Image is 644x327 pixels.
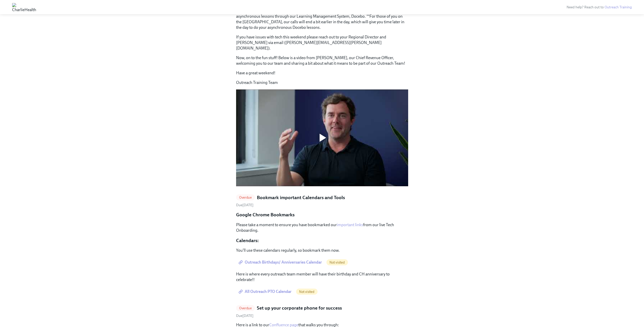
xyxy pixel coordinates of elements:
[236,70,408,76] p: Have a great weekend!
[257,305,342,311] h5: Set up your corporate phone for success
[567,5,632,9] span: Need help? Reach out to
[236,80,408,85] p: Outreach Training Team
[236,34,408,51] p: If you have issues with tech this weekend please reach out to your Regional Director and [PERSON_...
[257,194,345,201] h5: Bookmark important Calendars and Tools
[12,3,36,11] img: CharlieHealth
[236,3,408,30] p: Since we are accommodating many time zones, some of you may notice that your [DATE] calendar invi...
[236,194,408,208] a: OverdueBookmark important Calendars and ToolsDue[DATE]
[236,222,408,233] p: Please take a moment to ensure you have bookmarked our from our live Tech Onboarding.
[240,260,322,265] span: Outreach Birthdays/ Anniversaries Calendar
[236,314,254,318] span: Wednesday, August 20th 2025, 10:00 am
[236,55,408,66] p: Now, on to the fun stuff! Below is a video from [PERSON_NAME], our Chief Revenue Officer, welcomi...
[236,305,408,318] a: OverdueSet up your corporate phone for successDue[DATE]
[296,290,318,294] span: Not visited
[236,196,255,199] span: Overdue
[337,222,363,227] a: important links
[236,257,325,267] a: Outreach Birthdays/ Anniversaries Calendar
[236,287,295,297] a: All Outreach PTO Calendar
[236,212,408,218] p: Google Chrome Bookmarks
[236,237,408,244] p: Calendars:
[236,271,408,283] p: Here is where every outreach team member will have their birthday and CH anniversary to celebrate!!
[236,306,255,310] span: Overdue
[326,261,348,264] span: Not visited
[605,5,632,9] a: Outreach Training
[240,289,292,294] span: All Outreach PTO Calendar
[236,203,254,207] span: Tuesday, August 19th 2025, 10:00 am
[236,248,408,253] p: You'll use these calendars regularly, so bookmark them now.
